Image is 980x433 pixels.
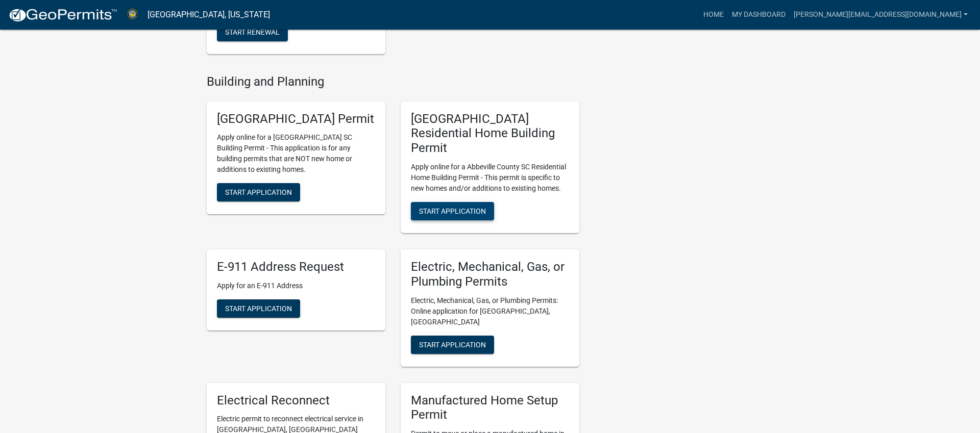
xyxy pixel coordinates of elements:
[225,188,292,196] span: Start Application
[217,132,375,175] p: Apply online for a [GEOGRAPHIC_DATA] SC Building Permit - This application is for any building pe...
[126,8,139,21] img: Abbeville County, South Carolina
[419,340,486,348] span: Start Application
[217,183,300,201] button: Start Application
[225,28,280,36] span: Start Renewal
[699,5,728,24] a: Home
[411,336,494,354] button: Start Application
[411,295,569,327] p: Electric, Mechanical, Gas, or Plumbing Permits: Online application for [GEOGRAPHIC_DATA], [GEOGRA...
[225,304,292,312] span: Start Application
[217,260,375,274] h5: E-911 Address Request
[217,281,375,291] p: Apply for an E-911 Address
[411,162,569,194] p: Apply online for a Abbeville County SC Residential Home Building Permit - This permit is specific...
[207,74,579,89] h4: Building and Planning
[411,202,494,220] button: Start Application
[217,112,375,126] h5: [GEOGRAPHIC_DATA] Permit
[411,393,569,423] h5: Manufactured Home Setup Permit
[217,23,288,41] button: Start Renewal
[217,393,375,408] h5: Electrical Reconnect
[728,5,790,24] a: My Dashboard
[790,5,972,24] a: [PERSON_NAME][EMAIL_ADDRESS][DOMAIN_NAME]
[148,6,270,23] a: [GEOGRAPHIC_DATA], [US_STATE]
[411,112,569,156] h5: [GEOGRAPHIC_DATA] Residential Home Building Permit
[419,207,486,215] span: Start Application
[217,299,300,318] button: Start Application
[411,260,569,289] h5: Electric, Mechanical, Gas, or Plumbing Permits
